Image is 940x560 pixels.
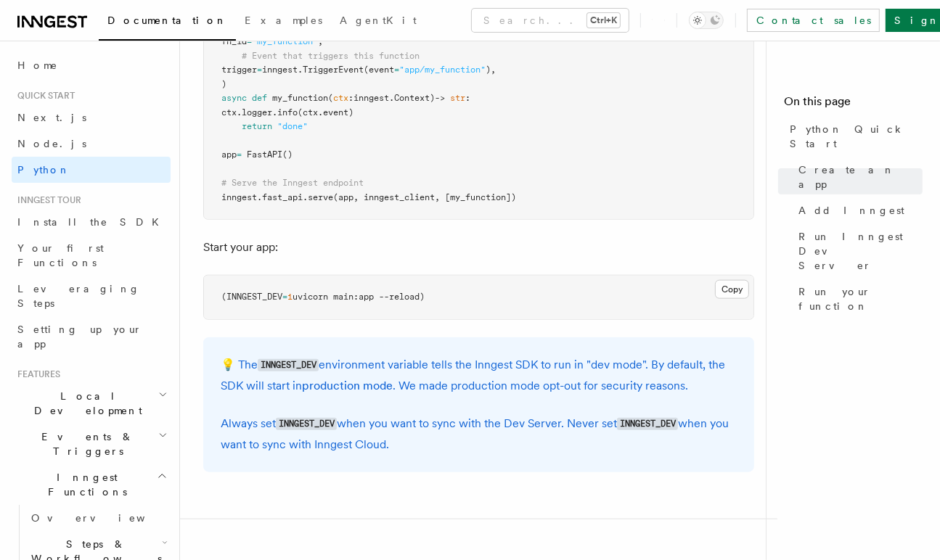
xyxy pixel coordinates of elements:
span: ctx [333,93,348,103]
a: Leveraging Steps [12,276,171,316]
span: serve [308,192,333,202]
span: Documentation [107,15,227,26]
a: Examples [236,4,331,39]
span: Python Quick Start [790,122,923,151]
span: Overview [31,512,181,524]
a: production mode [302,379,393,392]
span: trigger [221,65,257,75]
a: Overview [25,505,171,531]
span: async [221,93,247,103]
span: Node.js [17,138,86,149]
a: Create an app [793,157,923,197]
a: Install the SDK [12,209,171,235]
span: inngest [221,192,257,202]
span: = [237,149,242,160]
span: Setting up your app [17,324,142,350]
a: Run Inngest Dev Server [793,223,923,279]
span: logger [242,107,272,118]
span: Next.js [17,112,86,123]
span: FastAPI [247,149,282,160]
a: Contact sales [747,9,880,32]
span: fn_id [221,36,247,46]
a: AgentKit [331,4,425,39]
span: ctx [221,107,237,118]
kbd: Ctrl+K [587,13,620,28]
span: = [394,65,399,75]
a: Add Inngest [793,197,923,223]
span: ), [486,65,496,75]
button: Events & Triggers [12,424,171,464]
span: # Event that triggers this function [242,51,420,61]
span: . [272,107,277,118]
span: . [389,93,394,103]
span: inngest [353,93,389,103]
button: Toggle dark mode [689,12,724,29]
a: Next.js [12,104,171,131]
span: (INNGEST_DEV [221,292,282,302]
span: Examples [245,15,322,26]
span: TriggerEvent [303,65,364,75]
span: Your first Functions [17,242,104,268]
span: # Serve the Inngest endpoint [221,178,364,188]
a: Python [12,157,171,183]
span: fast_api [262,192,303,202]
span: "app/my_function" [399,65,486,75]
span: = [247,36,252,46]
span: Leveraging Steps [17,283,140,309]
a: Setting up your app [12,316,171,357]
span: str [450,93,465,103]
span: Install the SDK [17,216,168,228]
p: Start your app: [203,237,754,258]
a: Your first Functions [12,235,171,276]
code: INNGEST_DEV [258,359,319,371]
a: Documentation [99,4,236,41]
span: inngest. [262,65,303,75]
button: Local Development [12,383,171,424]
span: , [318,36,323,46]
span: . [257,192,262,202]
span: return [242,121,272,131]
span: "my_function" [252,36,318,46]
p: 💡 The environment variable tells the Inngest SDK to run in "dev mode". By default, the SDK will s... [221,355,737,396]
span: Create an app [798,162,923,192]
span: (event [364,65,394,75]
span: -> [435,93,445,103]
a: Node.js [12,131,171,157]
h4: On this page [784,93,923,116]
span: ) [221,79,226,89]
span: Python [17,164,70,176]
span: my_function [272,93,328,103]
span: "done" [277,121,308,131]
a: Python Quick Start [784,116,923,157]
span: Add Inngest [798,203,904,218]
span: : [465,93,470,103]
span: def [252,93,267,103]
button: Copy [715,280,749,299]
span: (app, inngest_client, [my_function]) [333,192,516,202]
span: app [221,149,237,160]
span: Inngest Functions [12,470,157,499]
span: Home [17,58,58,73]
span: Features [12,368,60,380]
span: = [257,65,262,75]
a: Run your function [793,279,923,319]
span: () [282,149,293,160]
code: INNGEST_DEV [617,418,678,430]
span: . [237,107,242,118]
span: uvicorn main:app --reload) [293,292,425,302]
button: Search...Ctrl+K [472,9,629,32]
span: (ctx.event) [298,107,353,118]
a: Home [12,52,171,78]
span: Run your function [798,284,923,313]
span: Local Development [12,389,158,418]
span: = [282,292,287,302]
span: : [348,93,353,103]
span: Events & Triggers [12,429,158,458]
span: Quick start [12,90,75,102]
code: INNGEST_DEV [276,418,337,430]
span: Run Inngest Dev Server [798,229,923,273]
span: Inngest tour [12,194,81,206]
p: Always set when you want to sync with the Dev Server. Never set when you want to sync with Innges... [221,413,737,455]
span: info [277,107,298,118]
span: ( [328,93,333,103]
